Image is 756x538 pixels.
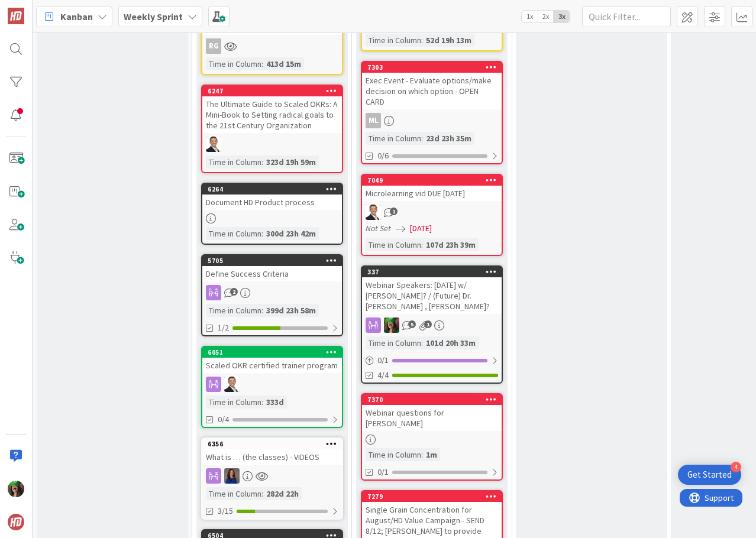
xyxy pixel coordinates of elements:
[366,34,421,47] div: Time in Column
[208,257,342,265] div: 5705
[206,487,261,500] div: Time in Column
[8,8,24,24] img: Visit kanbanzone.com
[423,448,440,461] div: 1m
[202,377,342,392] div: SL
[367,176,502,184] div: 7049
[421,336,423,349] span: :
[208,348,342,356] div: 6051
[362,267,502,314] div: 337Webinar Speakers: [DATE] w/ [PERSON_NAME]? / (Future) Dr. [PERSON_NAME] , [PERSON_NAME]?
[206,57,261,70] div: Time in Column
[261,227,263,240] span: :
[202,137,342,152] div: SL
[366,238,421,251] div: Time in Column
[60,9,93,24] span: Kanban
[206,155,261,168] div: Time in Column
[367,396,502,404] div: 7370
[366,336,421,349] div: Time in Column
[224,377,240,392] img: SL
[261,155,263,168] span: :
[202,266,342,281] div: Define Success Criteria
[423,336,479,349] div: 101d 20h 33m
[366,223,391,234] i: Not Set
[362,405,502,431] div: Webinar questions for [PERSON_NAME]
[367,492,502,501] div: 7279
[202,439,342,449] div: 6356
[366,132,421,145] div: Time in Column
[678,465,741,485] div: Open Get Started checklist, remaining modules: 4
[263,227,319,240] div: 300d 23h 42m
[202,255,342,266] div: 5705
[202,96,342,133] div: The Ultimate Guide to Scaled OKRs: A Mini-Book to Setting radical goals to the 21st Century Organ...
[230,288,238,296] span: 2
[362,186,502,201] div: Microlearning vid DUE [DATE]
[362,267,502,277] div: 337
[361,265,503,384] a: 337Webinar Speakers: [DATE] w/ [PERSON_NAME]? / (Future) Dr. [PERSON_NAME] , [PERSON_NAME]?SLTime...
[202,86,342,96] div: 6247
[424,320,432,328] span: 1
[201,437,343,520] a: 6356What is … (the classes) - VIDEOSSLTime in Column:282d 22h3/15
[362,205,502,220] div: SL
[362,277,502,314] div: Webinar Speakers: [DATE] w/ [PERSON_NAME]? / (Future) Dr. [PERSON_NAME] , [PERSON_NAME]?
[202,86,342,133] div: 6247The Ultimate Guide to Scaled OKRs: A Mini-Book to Setting radical goals to the 21st Century O...
[554,11,570,22] span: 3x
[377,466,389,478] span: 0/1
[202,449,342,465] div: What is … (the classes) - VIDEOS
[377,369,389,381] span: 4/4
[206,396,261,409] div: Time in Column
[362,491,502,502] div: 7279
[366,205,381,220] img: SL
[367,268,502,276] div: 337
[206,227,261,240] div: Time in Column
[124,11,183,22] b: Weekly Sprint
[361,174,503,256] a: 7049Microlearning vid DUE [DATE]SLNot Set[DATE]Time in Column:107d 23h 39m
[263,155,319,168] div: 323d 19h 59m
[202,347,342,358] div: 6051
[202,38,342,54] div: RG
[522,11,538,22] span: 1x
[687,469,732,481] div: Get Started
[421,132,423,145] span: :
[8,481,24,497] img: SL
[582,6,671,27] input: Quick Filter...
[390,208,398,215] span: 1
[423,34,474,47] div: 52d 19h 13m
[421,448,423,461] span: :
[361,61,503,164] a: 7303Exec Event - Evaluate options/make decision on which option - OPEN CARDMLTime in Column:23d 2...
[423,132,474,145] div: 23d 23h 35m
[208,440,342,448] div: 6356
[202,358,342,373] div: Scaled OKR certified trainer program
[421,238,423,251] span: :
[366,448,421,461] div: Time in Column
[362,317,502,333] div: SL
[423,238,479,251] div: 107d 23h 39m
[367,63,502,72] div: 7303
[263,487,302,500] div: 282d 22h
[377,354,389,367] span: 0 / 1
[263,57,304,70] div: 413d 15m
[421,34,423,47] span: :
[361,393,503,481] a: 7370Webinar questions for [PERSON_NAME]Time in Column:1m0/1
[218,505,233,517] span: 3/15
[224,468,240,484] img: SL
[208,185,342,193] div: 6264
[261,57,263,70] span: :
[362,394,502,405] div: 7370
[201,346,343,428] a: 6051Scaled OKR certified trainer programSLTime in Column:333d0/4
[377,150,389,162] span: 0/6
[8,514,24,530] img: avatar
[410,222,432,235] span: [DATE]
[366,113,381,128] div: ML
[206,38,221,54] div: RG
[408,320,416,328] span: 5
[202,184,342,195] div: 6264
[261,396,263,409] span: :
[362,73,502,109] div: Exec Event - Evaluate options/make decision on which option - OPEN CARD
[25,2,54,16] span: Support
[202,347,342,373] div: 6051Scaled OKR certified trainer program
[218,413,229,426] span: 0/4
[202,255,342,281] div: 5705Define Success Criteria
[362,353,502,368] div: 0/1
[362,62,502,109] div: 7303Exec Event - Evaluate options/make decision on which option - OPEN CARD
[362,113,502,128] div: ML
[201,85,343,173] a: 6247The Ultimate Guide to Scaled OKRs: A Mini-Book to Setting radical goals to the 21st Century O...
